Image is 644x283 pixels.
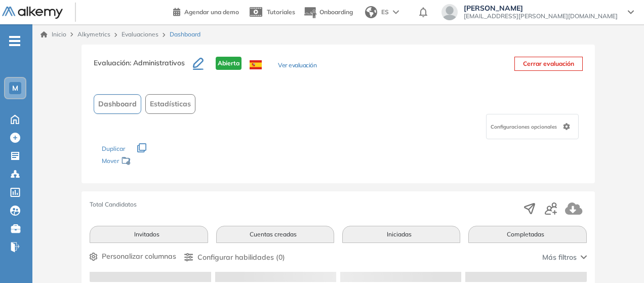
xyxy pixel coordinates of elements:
[267,8,295,16] span: Tutoriales
[184,252,285,263] button: Configurar habilidades (0)
[94,57,193,78] h3: Evaluación
[365,6,377,18] img: world
[90,251,176,262] button: Personalizar columnas
[2,7,63,19] img: Logo
[486,114,579,139] div: Configuraciones opcionales
[303,2,353,23] button: Onboarding
[393,10,399,14] img: arrow
[319,8,353,16] span: Onboarding
[250,60,262,69] img: ESP
[381,8,389,17] span: ES
[102,251,176,262] span: Personalizar columnas
[12,84,18,92] span: M
[102,152,203,171] div: Mover
[464,4,618,12] span: [PERSON_NAME]
[278,61,316,71] button: Ver evaluación
[90,226,208,243] button: Invitados
[102,145,125,152] span: Duplicar
[197,252,285,263] span: Configurar habilidades (0)
[173,5,239,17] a: Agendar una demo
[90,200,137,209] span: Total Candidatos
[77,30,110,38] span: Alkymetrics
[542,252,587,263] button: Más filtros
[94,94,141,114] button: Dashboard
[9,40,20,42] i: -
[216,226,334,243] button: Cuentas creadas
[342,226,460,243] button: Iniciadas
[41,30,66,39] a: Inicio
[122,30,158,38] a: Evaluaciones
[491,123,559,131] span: Configuraciones opcionales
[514,57,583,71] button: Cerrar evaluación
[184,8,239,16] span: Agendar una demo
[464,12,618,20] span: [EMAIL_ADDRESS][PERSON_NAME][DOMAIN_NAME]
[542,252,577,263] span: Más filtros
[170,30,200,39] span: Dashboard
[216,57,241,70] span: Abierta
[145,94,195,114] button: Estadísticas
[468,226,586,243] button: Completadas
[150,99,191,109] span: Estadísticas
[98,99,137,109] span: Dashboard
[130,58,185,67] span: : Administrativos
